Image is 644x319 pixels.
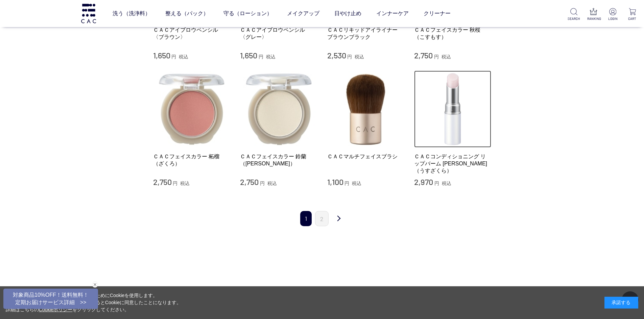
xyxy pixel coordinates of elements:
[587,16,600,21] p: RANKING
[442,181,451,186] span: 税込
[240,50,257,60] span: 1,650
[347,54,352,59] span: 円
[352,181,361,186] span: 税込
[434,54,439,59] span: 円
[332,211,345,227] a: 次
[414,153,491,175] a: ＣＡＣコンディショニング リップバーム [PERSON_NAME]（うすざくら）
[606,8,619,21] a: LOGIN
[260,181,265,186] span: 円
[626,16,639,21] p: CART
[153,177,172,187] span: 2,750
[414,71,491,148] img: ＣＡＣコンディショニング リップバーム 薄桜（うすざくら）
[80,4,97,23] img: logo
[153,50,170,60] span: 1,650
[414,50,433,60] span: 2,750
[240,71,317,148] img: ＣＡＣフェイスカラー 鈴蘭（すずらん）
[334,4,361,23] a: 日やけ止め
[442,54,451,59] span: 税込
[606,16,619,21] p: LOGIN
[414,26,491,41] a: ＣＡＣフェイスカラー 秋桜（こすもす）
[173,181,177,186] span: 円
[267,181,277,186] span: 税込
[327,177,343,187] span: 1,100
[344,181,349,186] span: 円
[587,8,600,21] a: RANKING
[165,4,209,23] a: 整える（パック）
[240,153,317,167] a: ＣＡＣフェイスカラー 鈴蘭（[PERSON_NAME]）
[434,181,439,186] span: 円
[287,4,319,23] a: メイクアップ
[626,8,639,21] a: CART
[171,54,176,59] span: 円
[327,71,404,148] img: ＣＡＣマルチフェイスブラシ
[604,297,638,309] div: 承諾する
[300,211,312,226] span: 1
[113,4,150,23] a: 洗う（洗浄料）
[355,54,364,59] span: 税込
[153,71,230,148] img: ＣＡＣフェイスカラー 柘榴（ざくろ）
[424,4,451,23] a: クリーナー
[266,54,276,59] span: 税込
[240,177,259,187] span: 2,750
[568,16,580,21] p: SEARCH
[153,153,230,167] a: ＣＡＣフェイスカラー 柘榴（ざくろ）
[180,181,190,186] span: 税込
[259,54,263,59] span: 円
[327,153,404,160] a: ＣＡＣマルチフェイスブラシ
[568,8,580,21] a: SEARCH
[376,4,409,23] a: インナーケア
[327,50,346,60] span: 2,530
[414,177,433,187] span: 2,970
[179,54,188,59] span: 税込
[315,211,329,226] a: 2
[223,4,272,23] a: 守る（ローション）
